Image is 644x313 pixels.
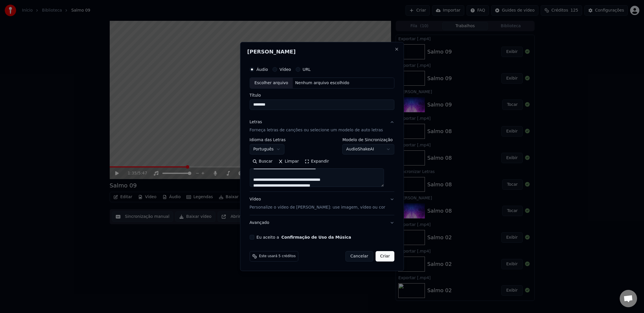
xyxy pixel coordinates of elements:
button: Criar [375,251,395,262]
div: Letras [249,119,262,125]
button: Expandir [302,157,332,166]
label: Eu aceito a [256,235,351,239]
label: URL [302,67,311,71]
button: Limpar [276,157,302,166]
label: Título [249,93,395,97]
p: Personalize o vídeo de [PERSON_NAME]: use imagem, vídeo ou cor [249,205,385,210]
button: LetrasForneça letras de canções ou selecione um modelo de auto letras [249,115,395,138]
button: VídeoPersonalize o vídeo de [PERSON_NAME]: use imagem, vídeo ou cor [249,192,395,215]
label: Idioma das Letras [249,138,286,142]
button: Buscar [249,157,276,166]
div: Vídeo [249,196,385,210]
button: Eu aceito a [281,235,351,239]
label: Áudio [256,67,268,71]
div: Nenhum arquivo escolhido [293,80,352,86]
label: Modelo de Sincronização [342,138,395,142]
label: Vídeo [280,67,291,71]
button: Avançado [249,215,395,230]
span: Este usará 5 créditos [259,254,296,259]
p: Forneça letras de canções ou selecione um modelo de auto letras [249,127,383,133]
div: LetrasForneça letras de canções ou selecione um modelo de auto letras [249,138,395,192]
h2: [PERSON_NAME] [247,49,397,54]
div: Escolher arquivo [250,78,293,88]
button: Cancelar [345,251,373,262]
